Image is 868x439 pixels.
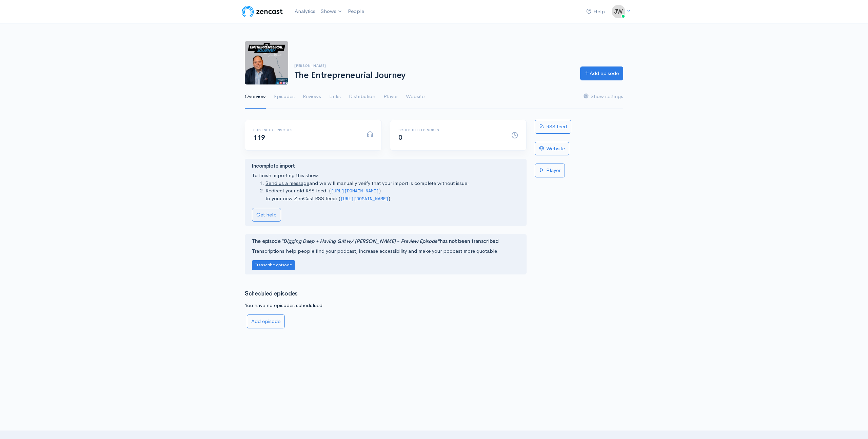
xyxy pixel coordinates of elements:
[252,247,519,255] p: Transcriptions help people find your podcast, increase accessibility and make your podcast more q...
[580,66,623,80] a: Add episode
[274,84,295,109] a: Episodes
[292,4,318,19] a: Analytics
[612,5,625,18] img: ...
[265,179,519,187] li: and we will manually verify that your import is complete without issue.
[535,142,569,156] a: Website
[406,84,425,109] a: Website
[252,260,295,270] button: Transcribe episode
[294,71,572,80] h1: The Entrepreneurial Journey
[253,128,358,132] h6: Published episodes
[252,208,281,222] a: Get help
[281,238,440,244] i: "Digging Deep + Having Grit w/ [PERSON_NAME] - Preview Episode"
[331,189,379,194] code: [URL][DOMAIN_NAME]
[340,196,389,202] code: [URL][DOMAIN_NAME]
[535,164,565,177] a: Player
[303,84,321,109] a: Reviews
[253,133,265,142] span: 119
[345,4,367,19] a: People
[535,120,571,134] a: RSS feed
[349,84,375,109] a: Distribution
[252,238,519,244] h4: The episode has not been transcribed
[245,302,527,309] p: You have no episodes schedulued
[294,64,572,68] h6: [PERSON_NAME]
[584,84,623,109] a: Show settings
[329,84,341,109] a: Links
[584,4,608,19] a: Help
[241,5,284,18] img: ZenCast Logo
[245,84,266,109] a: Overview
[398,133,402,142] span: 0
[247,314,285,328] a: Add episode
[252,261,295,268] a: Transcribe episode
[245,291,527,297] h3: Scheduled episodes
[252,163,519,222] div: To finish importing this show:
[265,187,519,202] li: Redirect your old RSS feed: ( ) to your new ZenCast RSS feed: ( ).
[252,163,519,169] h4: Incomplete import
[383,84,398,109] a: Player
[265,180,309,186] a: Send us a message
[318,4,345,19] a: Shows
[398,128,504,132] h6: Scheduled episodes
